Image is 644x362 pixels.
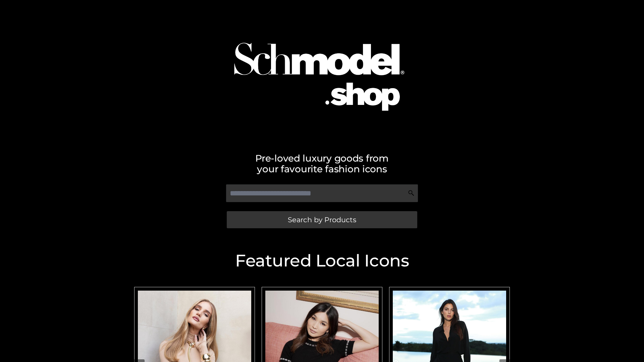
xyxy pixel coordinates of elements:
span: Search by Products [288,216,356,223]
h2: Pre-loved luxury goods from your favourite fashion icons [131,153,513,174]
img: Search Icon [408,190,415,196]
a: Search by Products [227,211,417,228]
h2: Featured Local Icons​ [131,252,513,269]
